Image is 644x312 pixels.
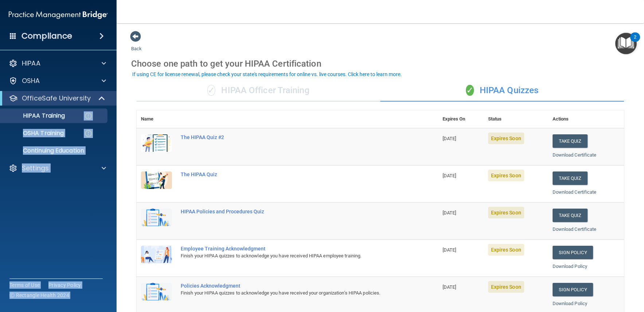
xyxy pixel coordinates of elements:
[181,171,402,177] div: The HIPAA Quiz
[5,112,65,119] p: HIPAA Training
[488,207,524,218] span: Expires Soon
[9,292,69,299] span: Ⓒ Rectangle Health 2024
[9,8,108,22] img: PMB logo
[9,281,40,289] a: Terms of Use
[553,301,588,306] a: Download Policy
[48,281,81,289] a: Privacy Policy
[22,59,40,68] p: HIPAA
[488,244,524,256] span: Expires Soon
[488,170,524,181] span: Expires Soon
[553,171,588,185] button: Take Quiz
[553,152,597,158] a: Download Certificate
[443,136,456,141] span: [DATE]
[21,31,72,41] h4: Compliance
[181,252,402,260] div: Finish your HIPAA quizzes to acknowledge you have received HIPAA employee training.
[553,246,593,259] a: Sign Policy
[466,85,474,96] span: ✓
[548,110,624,128] th: Actions
[9,76,106,85] a: OSHA
[207,85,215,96] span: ✓
[9,164,106,173] a: Settings
[9,94,106,103] a: OfficeSafe University
[84,111,93,121] img: warning-circle.0cc9ac19.png
[9,59,106,68] a: HIPAA
[181,209,402,214] div: HIPAA Policies and Procedures Quiz
[84,129,93,138] img: warning-circle.0cc9ac19.png
[488,133,524,144] span: Expires Soon
[22,164,49,173] p: Settings
[553,264,588,269] a: Download Policy
[553,283,593,296] a: Sign Policy
[443,210,456,216] span: [DATE]
[553,189,597,195] a: Download Certificate
[5,147,104,154] p: Continuing Education
[181,289,402,297] div: Finish your HIPAA quizzes to acknowledge you have received your organization’s HIPAA policies.
[181,246,402,252] div: Employee Training Acknowledgment
[5,130,64,137] p: OSHA Training
[181,283,402,289] div: Policies Acknowledgment
[484,110,548,128] th: Status
[131,71,403,78] button: If using CE for license renewal, please check your state's requirements for online vs. live cours...
[553,226,597,232] a: Download Certificate
[137,80,380,102] div: HIPAA Officer Training
[132,72,402,77] div: If using CE for license renewal, please check your state's requirements for online vs. live cours...
[443,284,456,290] span: [DATE]
[634,37,636,47] div: 2
[553,134,588,148] button: Take Quiz
[443,173,456,178] span: [DATE]
[615,33,637,54] button: Open Resource Center, 2 new notifications
[181,134,402,140] div: The HIPAA Quiz #2
[22,76,40,85] p: OSHA
[380,80,624,102] div: HIPAA Quizzes
[131,53,629,74] div: Choose one path to get your HIPAA Certification
[443,247,456,253] span: [DATE]
[553,209,588,222] button: Take Quiz
[137,110,176,128] th: Name
[488,281,524,293] span: Expires Soon
[22,94,91,103] p: OfficeSafe University
[438,110,484,128] th: Expires On
[131,37,142,51] a: Back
